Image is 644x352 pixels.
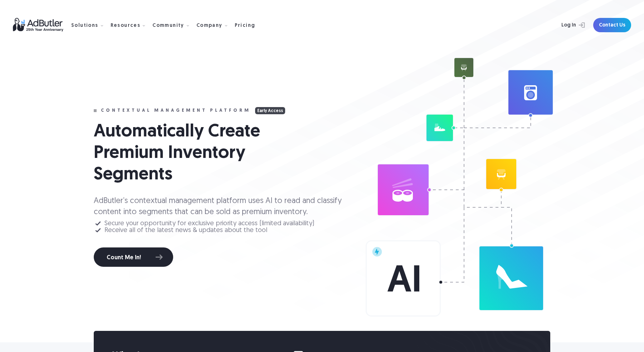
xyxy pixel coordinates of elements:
a: Count Me In! [94,247,173,267]
div: Community [152,23,184,28]
p: AdButler’s contextual management platform uses AI to read and classify content into segments that... [94,196,351,218]
div: Company [196,23,223,28]
div: Secure your opportunity for exclusive priority access (limited availability) [104,221,314,226]
a: Log In [542,18,589,32]
div: Contextual management platform [101,108,251,113]
div: Solutions [71,23,98,28]
div: Early Access [257,109,283,113]
div: Receive all of the latest news & updates about the tool [104,228,267,233]
a: Pricing [235,22,261,28]
div: Pricing [235,23,255,28]
h1: Automatically Create Premium Inventory Segments [94,121,308,186]
a: Contact Us [593,18,631,32]
div: Resources [111,23,141,28]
